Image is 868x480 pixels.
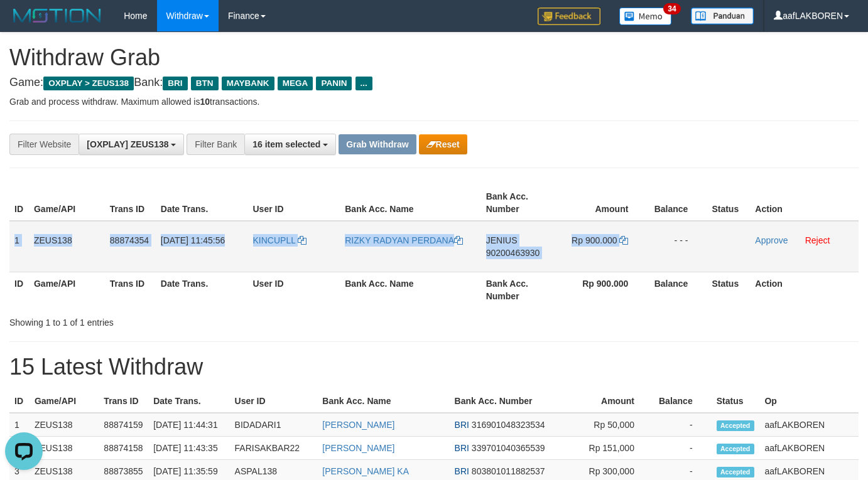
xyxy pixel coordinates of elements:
th: Game/API [29,185,105,221]
img: Feedback.jpg [538,8,600,25]
span: 34 [663,3,680,14]
td: - - - [647,221,707,272]
th: Bank Acc. Number [481,272,557,307]
th: Status [707,272,750,307]
th: Date Trans. [156,185,248,221]
span: BRI [163,77,187,90]
td: ZEUS138 [29,221,105,272]
a: [PERSON_NAME] [322,443,394,453]
button: Grab Withdraw [339,134,416,154]
td: ZEUS138 [30,413,99,437]
th: Amount [570,390,653,413]
th: Trans ID [105,185,156,221]
div: Filter Bank [187,134,244,155]
th: Game/API [30,390,99,413]
a: Copy 900000 to clipboard [619,235,628,245]
span: ... [355,77,372,90]
a: KINCUPLL [253,235,307,245]
th: Bank Acc. Number [481,185,557,221]
span: Copy 316901048323534 to clipboard [472,420,545,430]
td: aafLAKBOREN [759,437,859,460]
img: Button%20Memo.svg [619,8,672,25]
a: RIZKY RADYAN PERDANA [345,235,463,245]
span: BRI [455,466,469,476]
span: Accepted [717,444,754,454]
th: Bank Acc. Number [450,390,570,413]
th: Trans ID [105,272,156,307]
th: Op [759,390,859,413]
th: Balance [647,272,707,307]
span: OXPLAY > ZEUS138 [43,77,134,90]
th: User ID [248,185,340,221]
span: Copy 339701040365539 to clipboard [472,443,545,453]
div: Showing 1 to 1 of 1 entries [9,311,352,329]
td: BIDADARI1 [230,413,318,437]
td: - [653,437,712,460]
th: Action [750,185,859,221]
span: JENIUS [486,235,518,245]
th: Balance [647,185,707,221]
span: 16 item selected [252,139,320,149]
div: Filter Website [9,134,79,155]
th: Game/API [29,272,105,307]
th: Date Trans. [148,390,229,413]
button: [OXPLAY] ZEUS138 [79,134,184,155]
span: Accepted [717,467,754,477]
th: Date Trans. [156,272,248,307]
p: Grab and process withdraw. Maximum allowed is transactions. [9,95,859,108]
th: Status [712,390,760,413]
td: [DATE] 11:43:35 [148,437,229,460]
span: [DATE] 11:45:56 [161,235,225,245]
th: Balance [653,390,712,413]
th: ID [9,185,29,221]
span: 88874354 [110,235,149,245]
a: [PERSON_NAME] [322,420,394,430]
span: [OXPLAY] ZEUS138 [87,139,168,149]
span: Rp 900.000 [572,235,617,245]
td: Rp 151,000 [570,437,653,460]
th: Bank Acc. Name [340,185,480,221]
h1: 15 Latest Withdraw [9,355,859,380]
h1: Withdraw Grab [9,45,859,70]
td: Rp 50,000 [570,413,653,437]
th: User ID [230,390,318,413]
td: aafLAKBOREN [759,413,859,437]
span: BRI [455,443,469,453]
th: Status [707,185,750,221]
button: 16 item selected [244,134,336,155]
span: Copy 90200463930 to clipboard [486,248,540,258]
th: Amount [557,185,648,221]
th: Action [750,272,859,307]
td: [DATE] 11:44:31 [148,413,229,437]
strong: 10 [200,97,210,107]
th: ID [9,272,29,307]
td: 1 [9,413,30,437]
td: 1 [9,221,29,272]
th: Bank Acc. Name [340,272,480,307]
button: Open LiveChat chat widget [5,5,43,43]
a: Reject [805,235,830,245]
td: FARISAKBAR22 [230,437,318,460]
th: ID [9,390,30,413]
span: Copy 803801011882537 to clipboard [472,466,545,476]
span: BTN [191,77,219,90]
span: MEGA [278,77,313,90]
span: PANIN [316,77,352,90]
span: MAYBANK [222,77,274,90]
th: Trans ID [99,390,148,413]
td: 88874158 [99,437,148,460]
th: User ID [248,272,340,307]
img: panduan.png [691,8,754,24]
span: Accepted [717,420,754,431]
a: Approve [755,235,788,245]
td: 88874159 [99,413,148,437]
button: Reset [419,134,467,154]
th: Rp 900.000 [557,272,648,307]
img: MOTION_logo.png [9,6,105,25]
h4: Game: Bank: [9,77,859,89]
th: Bank Acc. Name [317,390,449,413]
span: KINCUPLL [253,235,296,245]
td: - [653,413,712,437]
span: BRI [455,420,469,430]
a: [PERSON_NAME] KA [322,466,409,476]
